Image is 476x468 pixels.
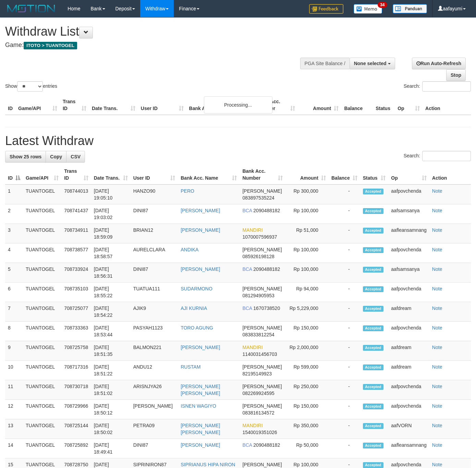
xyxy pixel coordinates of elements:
[363,267,383,273] span: Accepted
[61,302,91,322] td: 708725077
[15,95,60,115] th: Game/API
[329,439,360,458] td: -
[23,165,61,184] th: Game/API: activate to sort column ascending
[23,439,61,458] td: TUANTOGEL
[363,443,383,448] span: Accepted
[242,332,274,337] span: Copy 083833812254 to clipboard
[242,423,263,428] span: MANDIRI
[131,439,178,458] td: DINI87
[5,263,23,283] td: 5
[91,400,131,419] td: [DATE] 18:50:12
[5,165,23,184] th: ID: activate to sort column descending
[242,305,252,311] span: BCA
[5,81,57,92] label: Show entries
[422,81,471,92] input: Search:
[5,380,23,400] td: 11
[66,151,85,163] a: CSV
[363,228,383,233] span: Accepted
[285,380,328,400] td: Rp 250,000
[240,165,285,184] th: Bank Acc. Number: activate to sort column ascending
[422,151,471,161] input: Search:
[178,165,240,184] th: Bank Acc. Name: activate to sort column ascending
[91,283,131,302] td: [DATE] 18:55:22
[285,419,328,439] td: Rp 350,000
[285,204,328,224] td: Rp 100,000
[253,266,280,272] span: Copy 2090488182 to clipboard
[393,4,427,13] img: panduan.png
[131,361,178,380] td: ANDU12
[5,151,46,163] a: Show 25 rows
[388,224,429,243] td: aafleansamnang
[131,380,178,400] td: ARISNJYA26
[131,204,178,224] td: DINI87
[24,42,77,49] span: ITOTO > TUANTOGEL
[285,341,328,361] td: Rp 2,000,000
[91,439,131,458] td: [DATE] 18:49:41
[285,224,328,243] td: Rp 51,000
[388,243,429,263] td: aafpovchenda
[329,400,360,419] td: -
[242,247,282,252] span: [PERSON_NAME]
[363,286,383,292] span: Accepted
[354,61,387,66] span: None selected
[309,4,343,14] img: Feedback.jpg
[378,2,387,8] span: 34
[285,263,328,283] td: Rp 100,000
[5,224,23,243] td: 3
[23,341,61,361] td: TUANTOGEL
[91,263,131,283] td: [DATE] 18:56:31
[432,403,442,409] a: Note
[5,419,23,439] td: 13
[363,462,383,468] span: Accepted
[5,42,310,49] h4: Game:
[5,439,23,458] td: 14
[242,345,263,350] span: MANDIRI
[242,195,274,201] span: Copy 083897535224 to clipboard
[89,95,138,115] th: Date Trans.
[388,302,429,322] td: aafdream
[23,283,61,302] td: TUANTOGEL
[138,95,186,115] th: User ID
[388,165,429,184] th: Op: activate to sort column ascending
[242,351,277,357] span: Copy 1140031456703 to clipboard
[23,263,61,283] td: TUANTOGEL
[5,3,57,14] img: MOTION_logo.png
[61,419,91,439] td: 708725144
[242,234,277,240] span: Copy 1070007596937 to clipboard
[5,283,23,302] td: 6
[285,243,328,263] td: Rp 100,000
[341,95,373,115] th: Balance
[253,305,280,311] span: Copy 1670738520 to clipboard
[186,95,255,115] th: Bank Acc. Name
[242,293,274,298] span: Copy 081294905953 to clipboard
[242,442,252,448] span: BCA
[363,364,383,370] span: Accepted
[5,361,23,380] td: 10
[17,81,43,92] select: Showentries
[388,341,429,361] td: aafdream
[91,224,131,243] td: [DATE] 18:59:09
[329,419,360,439] td: -
[298,95,341,115] th: Amount
[285,322,328,341] td: Rp 150,000
[5,95,15,115] th: ID
[181,403,216,409] a: ISNEN WAGIYO
[329,165,360,184] th: Balance: activate to sort column ascending
[181,247,198,252] a: ANDIKA
[181,208,220,213] a: [PERSON_NAME]
[91,165,131,184] th: Date Trans.: activate to sort column ascending
[181,266,220,272] a: [PERSON_NAME]
[5,184,23,204] td: 1
[285,184,328,204] td: Rp 300,000
[329,184,360,204] td: -
[388,380,429,400] td: aafpovchenda
[5,204,23,224] td: 2
[131,165,178,184] th: User ID: activate to sort column ascending
[329,302,360,322] td: -
[5,134,471,148] h1: Latest Withdraw
[23,361,61,380] td: TUANTOGEL
[61,439,91,458] td: 708725892
[23,322,61,341] td: TUANTOGEL
[388,419,429,439] td: aafVORN
[242,410,274,416] span: Copy 083816134572 to clipboard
